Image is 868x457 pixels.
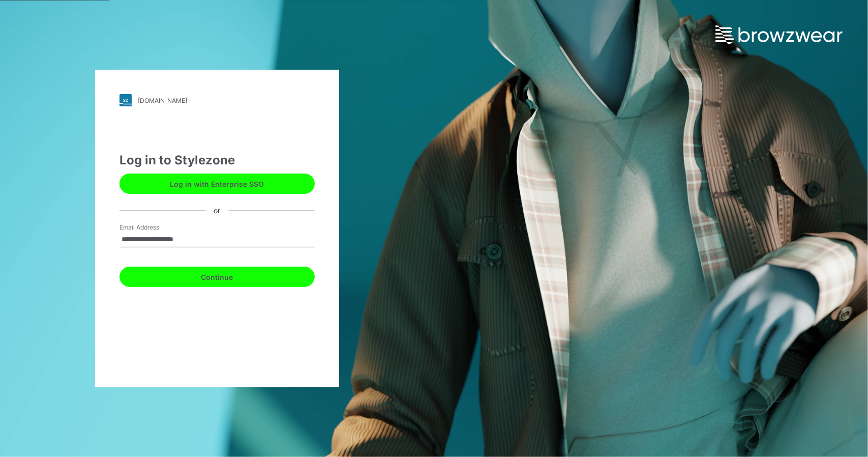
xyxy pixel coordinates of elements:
div: [DOMAIN_NAME] [138,97,187,104]
a: [DOMAIN_NAME] [119,94,315,106]
button: Continue [119,267,315,287]
button: Log in with Enterprise SSO [119,174,315,194]
div: Log in to Stylezone [119,151,315,169]
div: or [205,205,228,216]
img: stylezone-logo.562084cfcfab977791bfbf7441f1a819.svg [119,94,132,106]
label: Email Address [119,223,191,232]
img: browzwear-logo.e42bd6dac1945053ebaf764b6aa21510.svg [715,25,843,44]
